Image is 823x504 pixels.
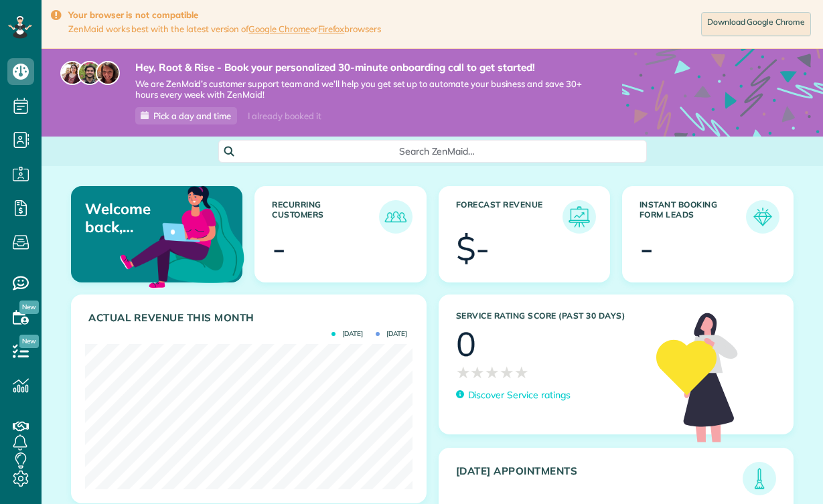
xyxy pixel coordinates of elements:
[749,203,776,230] img: icon_form_leads-04211a6a04a5b2264e4ee56bc0799ec3eb69b7e499cbb523a139df1d13a81ae0.png
[68,23,381,35] span: ZenMaid works best with the latest version of or browsers
[456,388,571,402] a: Discover Service ratings
[19,301,39,314] span: New
[746,465,773,492] img: icon_todays_appointments-901f7ab196bb0bea1936b74009e4eb5ffbc2d2711fa7634e0d609ed5ef32b18b.png
[500,361,514,384] span: ★
[701,12,811,36] a: Download Google Chrome
[382,203,409,230] img: icon_recurring_customers-cf858462ba22bcd05b5a5880d41d6543d210077de5bb9ebc9590e49fd87d84ed.png
[456,311,643,321] h3: Service Rating score (past 30 days)
[514,361,529,384] span: ★
[88,312,413,324] h3: Actual Revenue this month
[456,465,743,495] h3: [DATE] Appointments
[19,335,39,348] span: New
[331,331,363,337] span: [DATE]
[248,23,310,34] a: Google Chrome
[640,200,746,234] h3: Instant Booking Form Leads
[318,23,345,34] a: Firefox
[456,327,476,361] div: 0
[272,232,286,265] div: -
[640,232,654,265] div: -
[78,61,102,85] img: jorge-587dff0eeaa6aab1f244e6dc62b8924c3b6ad411094392a53c71c6c4a576187d.jpg
[135,61,582,74] strong: Hey, Root & Rise - Book your personalized 30-minute onboarding call to get started!
[135,107,237,124] a: Pick a day and time
[272,200,378,234] h3: Recurring Customers
[456,200,563,234] h3: Forecast Revenue
[456,232,490,265] div: $-
[117,171,247,301] img: dashboard_welcome-42a62b7d889689a78055ac9021e634bf52bae3f8056760290aed330b23ab8690.png
[566,203,593,230] img: icon_forecast_revenue-8c13a41c7ed35a8dcfafea3cbb826a0462acb37728057bba2d056411b612bbbe.png
[456,361,471,384] span: ★
[153,110,231,121] span: Pick a day and time
[68,9,381,21] strong: Your browser is not compatible
[60,61,84,85] img: maria-72a9807cf96188c08ef61303f053569d2e2a8a1cde33d635c8a3ac13582a053d.jpg
[85,200,185,236] p: Welcome back, Root & Rise!
[96,61,120,85] img: michelle-19f622bdf1676172e81f8f8fba1fb50e276960ebfe0243fe18214015130c80e4.jpg
[135,78,582,101] span: We are ZenMaid’s customer support team and we’ll help you get set up to automate your business an...
[485,361,500,384] span: ★
[470,361,485,384] span: ★
[376,331,407,337] span: [DATE]
[240,108,329,124] div: I already booked it
[468,388,571,402] p: Discover Service ratings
